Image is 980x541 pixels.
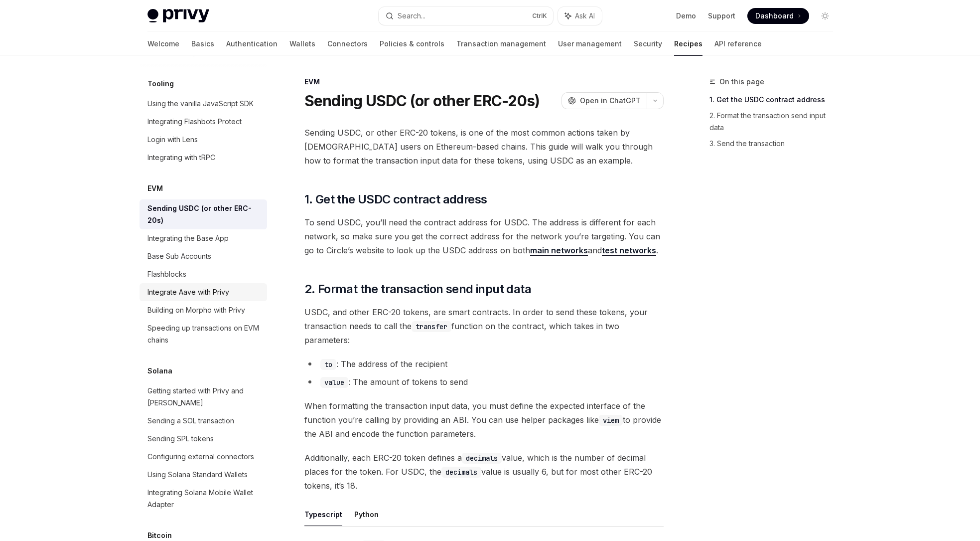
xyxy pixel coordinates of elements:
[147,116,242,128] div: Integrating Flashbots Protect
[558,7,602,25] button: Ask AI
[755,11,794,21] span: Dashboard
[708,11,735,21] a: Support
[561,92,647,109] button: Open in ChatGPT
[147,433,214,445] div: Sending SPL tokens
[147,98,254,110] div: Using the vanilla JavaScript SDK
[147,304,245,316] div: Building on Morpho with Privy
[634,32,662,56] a: Security
[147,365,172,377] h5: Solana
[147,250,211,262] div: Base Sub Accounts
[304,451,664,493] span: Additionally, each ERC-20 token defines a value, which is the number of decimal places for the to...
[709,136,841,152] a: 3. Send the transaction
[441,467,481,478] code: decimals
[530,245,588,256] a: main networks
[532,12,547,20] span: Ctrl K
[140,113,267,131] a: Integrating Flashbots Protect
[147,286,229,298] div: Integrate Aave with Privy
[602,245,656,256] a: test networks
[304,77,664,87] div: EVM
[304,281,531,297] span: 2. Format the transaction send input data
[676,11,696,21] a: Demo
[398,10,425,22] div: Search...
[719,76,764,88] span: On this page
[599,415,623,426] code: viem
[140,265,267,283] a: Flashblocks
[226,32,278,56] a: Authentication
[817,8,833,24] button: Toggle dark mode
[320,359,336,370] code: to
[147,322,261,346] div: Speeding up transactions on EVM chains
[304,305,664,347] span: USDC, and other ERC-20 tokens, are smart contracts. In order to send these tokens, your transacti...
[147,232,229,244] div: Integrating the Base App
[304,92,540,110] h1: Sending USDC (or other ERC-20s)
[709,108,841,136] a: 2. Format the transaction send input data
[304,503,342,526] button: Typescript
[575,11,595,21] span: Ask AI
[140,484,267,514] a: Integrating Solana Mobile Wallet Adapter
[147,385,261,409] div: Getting started with Privy and [PERSON_NAME]
[320,377,348,388] code: value
[147,451,254,463] div: Configuring external connectors
[456,32,546,56] a: Transaction management
[674,32,702,56] a: Recipes
[140,319,267,349] a: Speeding up transactions on EVM chains
[304,375,664,389] li: : The amount of tokens to send
[558,32,622,56] a: User management
[147,182,163,194] h5: EVM
[140,301,267,319] a: Building on Morpho with Privy
[147,415,234,427] div: Sending a SOL transaction
[147,487,261,511] div: Integrating Solana Mobile Wallet Adapter
[379,7,553,25] button: Search...CtrlK
[747,8,809,24] a: Dashboard
[140,229,267,247] a: Integrating the Base App
[140,382,267,412] a: Getting started with Privy and [PERSON_NAME]
[140,247,267,265] a: Base Sub Accounts
[580,96,641,106] span: Open in ChatGPT
[191,32,214,56] a: Basics
[380,32,444,56] a: Policies & controls
[140,95,267,113] a: Using the vanilla JavaScript SDK
[289,32,315,56] a: Wallets
[140,131,267,149] a: Login with Lens
[147,202,261,226] div: Sending USDC (or other ERC-20s)
[147,152,215,164] div: Integrating with tRPC
[147,32,179,56] a: Welcome
[147,469,248,481] div: Using Solana Standard Wallets
[147,134,198,146] div: Login with Lens
[140,149,267,167] a: Integrating with tRPC
[412,321,451,332] code: transfer
[462,453,502,464] code: decimals
[147,78,174,90] h5: Tooling
[304,126,664,168] span: Sending USDC, or other ERC-20 tokens, is one of the most common actions taken by [DEMOGRAPHIC_DAT...
[304,191,487,207] span: 1. Get the USDC contract address
[140,412,267,430] a: Sending a SOL transaction
[304,357,664,371] li: : The address of the recipient
[140,283,267,301] a: Integrate Aave with Privy
[147,9,209,23] img: light logo
[304,215,664,257] span: To send USDC, you’ll need the contract address for USDC. The address is different for each networ...
[714,32,762,56] a: API reference
[304,399,664,441] span: When formatting the transaction input data, you must define the expected interface of the functio...
[709,92,841,108] a: 1. Get the USDC contract address
[147,268,186,280] div: Flashblocks
[140,430,267,448] a: Sending SPL tokens
[140,466,267,484] a: Using Solana Standard Wallets
[140,199,267,229] a: Sending USDC (or other ERC-20s)
[354,503,379,526] button: Python
[327,32,368,56] a: Connectors
[140,448,267,466] a: Configuring external connectors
